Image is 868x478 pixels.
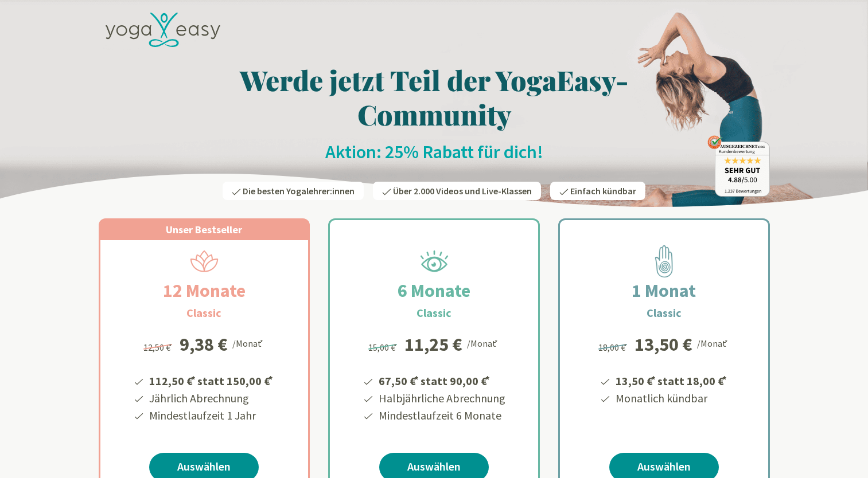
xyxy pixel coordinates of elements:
li: Mindestlaufzeit 1 Jahr [147,407,275,424]
li: 67,50 € statt 90,00 € [377,370,505,390]
li: Halbjährliche Abrechnung [377,390,505,407]
div: /Monat [232,335,265,350]
h3: Classic [417,304,451,322]
span: 18,00 € [598,342,629,353]
h3: Classic [186,304,221,322]
div: 11,25 € [404,335,462,354]
div: /Monat [467,335,500,350]
div: 9,38 € [180,335,228,354]
span: Einfach kündbar [570,185,636,197]
div: /Monat [697,335,730,350]
h2: Aktion: 25% Rabatt für dich! [99,140,770,163]
span: 12,50 € [143,342,174,353]
span: Unser Bestseller [166,223,242,236]
h2: 12 Monate [135,277,273,304]
h3: Classic [647,304,682,322]
img: ausgezeichnet_badge.png [707,135,770,197]
h2: 1 Monat [604,277,723,304]
span: 15,00 € [368,342,399,353]
li: Mindestlaufzeit 6 Monate [377,407,505,424]
li: Jährlich Abrechnung [147,390,275,407]
h1: Werde jetzt Teil der YogaEasy-Community [99,62,770,131]
div: 13,50 € [635,335,692,354]
li: Monatlich kündbar [614,390,729,407]
li: 112,50 € statt 150,00 € [147,370,275,390]
span: Die besten Yogalehrer:innen [243,185,355,197]
h2: 6 Monate [370,277,498,304]
li: 13,50 € statt 18,00 € [614,370,729,390]
span: Über 2.000 Videos und Live-Klassen [393,185,532,197]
